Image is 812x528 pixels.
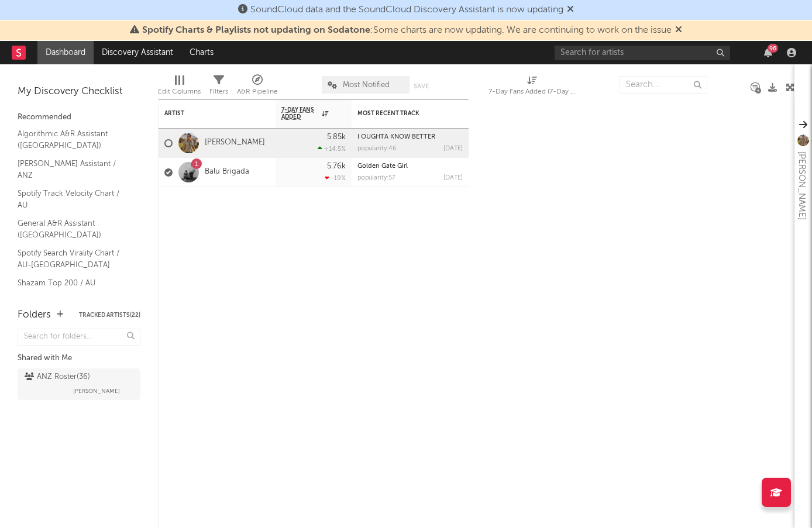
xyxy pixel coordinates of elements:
a: ANZ Roster(36)[PERSON_NAME] [18,368,140,400]
input: Search for folders... [18,329,140,346]
div: Edit Columns [158,85,201,99]
div: My Discovery Checklist [18,85,140,99]
a: Spotify Track Velocity Chart / AU [18,187,129,211]
a: Algorithmic A&R Assistant ([GEOGRAPHIC_DATA]) [18,127,129,151]
div: Filters [209,70,228,104]
div: 7-Day Fans Added (7-Day Fans Added) [488,85,576,99]
span: [PERSON_NAME] [73,384,120,398]
span: Dismiss [567,5,574,15]
div: Edit Columns [158,70,201,104]
div: Artist [164,110,252,117]
div: Recommended [18,111,140,125]
div: [DATE] [443,146,463,152]
div: Folders [18,308,51,322]
button: 96 [764,48,772,57]
span: Dismiss [675,26,682,35]
div: [PERSON_NAME] [794,151,808,220]
a: Shazam Top 200 / AU [18,277,129,289]
a: [PERSON_NAME] Assistant / ANZ [18,157,129,181]
div: Shared with Me [18,351,140,365]
a: I OUGHTA KNOW BETTER [357,134,435,140]
div: -19 % [325,174,346,182]
a: Discovery Assistant [94,41,181,64]
div: ANZ Roster ( 36 ) [25,370,90,384]
a: Dashboard [37,41,94,64]
a: General A&R Assistant ([GEOGRAPHIC_DATA]) [18,217,129,241]
a: Golden Gate Girl [357,163,408,170]
div: I OUGHTA KNOW BETTER [357,134,463,140]
div: 7-Day Fans Added (7-Day Fans Added) [488,70,576,104]
div: 5.85k [327,133,346,141]
div: popularity: 57 [357,175,395,181]
div: +14.5 % [318,145,346,153]
a: [PERSON_NAME] [205,138,265,148]
div: [DATE] [443,175,463,181]
span: Most Notified [343,81,390,89]
div: A&R Pipeline [237,85,278,99]
a: Balu Brigada [205,167,249,177]
button: Tracked Artists(22) [79,312,140,318]
div: Filters [209,85,228,99]
div: popularity: 46 [357,146,397,152]
a: Charts [181,41,222,64]
span: : Some charts are now updating. We are continuing to work on the issue [142,26,672,35]
div: Golden Gate Girl [357,163,463,170]
input: Search... [620,76,707,94]
span: Spotify Charts & Playlists not updating on Sodatone [142,26,370,35]
div: 5.76k [327,163,346,170]
input: Search for artists [555,46,730,60]
button: Save [414,83,429,89]
span: SoundCloud data and the SoundCloud Discovery Assistant is now updating [250,5,563,15]
div: Most Recent Track [357,110,445,117]
a: Spotify Search Virality Chart / AU-[GEOGRAPHIC_DATA] [18,247,129,271]
div: 96 [768,44,778,53]
div: A&R Pipeline [237,70,278,104]
span: 7-Day Fans Added [281,106,319,120]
